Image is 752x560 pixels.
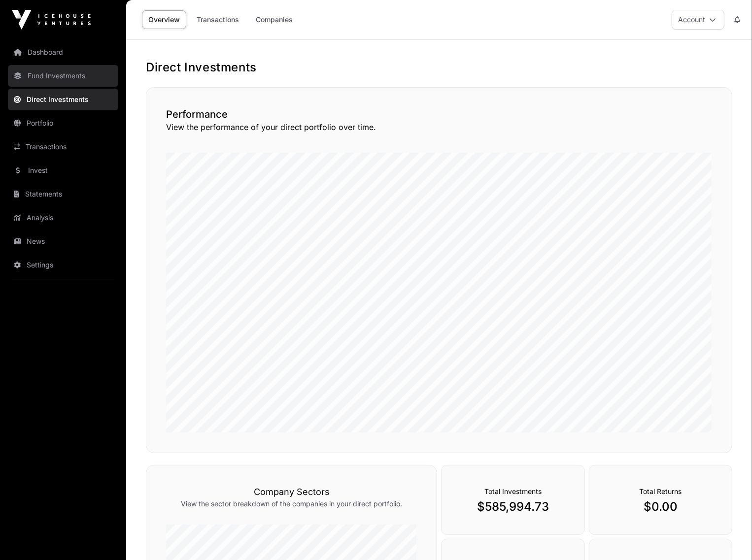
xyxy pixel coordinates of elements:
a: Transactions [8,136,118,158]
a: Portfolio [8,112,118,134]
a: Invest [8,160,118,181]
h2: Performance [166,107,712,121]
a: Direct Investments [8,89,118,110]
a: Analysis [8,207,118,229]
a: Transactions [190,10,245,29]
a: Statements [8,183,118,205]
p: View the sector breakdown of the companies in your direct portfolio. [166,499,417,509]
a: News [8,231,118,252]
h1: Direct Investments [146,60,732,75]
a: Fund Investments [8,65,118,87]
iframe: Chat Widget [703,513,752,560]
span: Total Returns [639,487,682,495]
a: Overview [142,10,186,29]
h3: Company Sectors [166,485,417,499]
img: Icehouse Ventures Logo [12,10,91,30]
p: $585,994.73 [461,499,564,515]
a: Dashboard [8,41,118,63]
p: View the performance of your direct portfolio over time. [166,121,712,133]
a: Settings [8,254,118,276]
div: チャットウィジェット [703,513,752,560]
button: Account [672,10,724,30]
span: Total Investments [484,487,542,495]
a: Companies [249,10,299,29]
p: $0.00 [609,499,712,515]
